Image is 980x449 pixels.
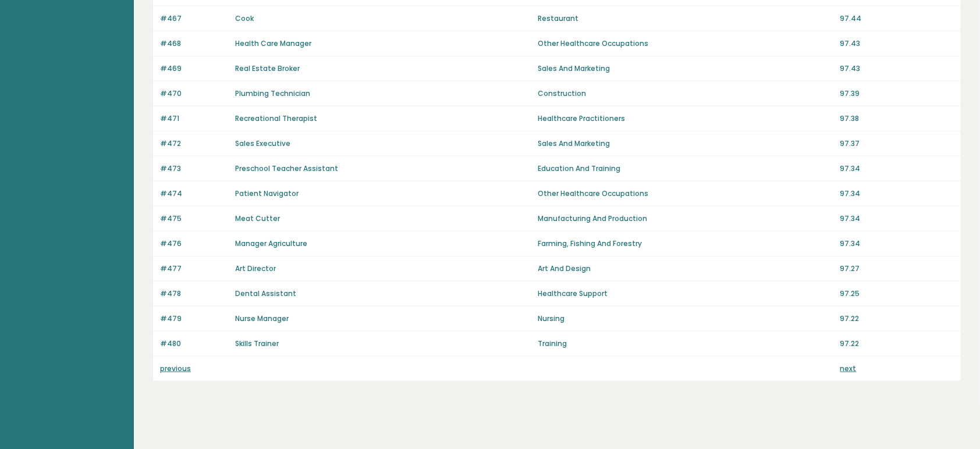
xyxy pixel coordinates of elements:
[235,238,307,248] a: Manager Agriculture
[160,13,228,24] p: #467
[235,63,300,73] a: Real Estate Broker
[235,188,299,198] a: Patient Navigator
[235,338,279,348] a: Skills Trainer
[538,263,833,274] p: Art And Design
[840,288,954,299] p: 97.25
[538,113,833,124] p: Healthcare Practitioners
[160,63,228,74] p: #469
[235,263,276,273] a: Art Director
[840,338,954,349] p: 97.22
[840,138,954,149] p: 97.37
[160,263,228,274] p: #477
[538,188,833,199] p: Other Healthcare Occupations
[538,338,833,349] p: Training
[160,338,228,349] p: #480
[840,188,954,199] p: 97.34
[840,238,954,249] p: 97.34
[840,63,954,74] p: 97.43
[538,213,833,224] p: Manufacturing And Production
[840,313,954,324] p: 97.22
[160,113,228,124] p: #471
[840,113,954,124] p: 97.38
[840,364,857,373] a: next
[160,38,228,49] p: #468
[538,288,833,299] p: Healthcare Support
[235,13,254,23] a: Cook
[538,13,833,24] p: Restaurant
[160,313,228,324] p: #479
[235,38,311,48] a: Health Care Manager
[235,163,338,173] a: Preschool Teacher Assistant
[235,88,310,98] a: Plumbing Technician
[235,138,290,148] a: Sales Executive
[235,113,317,123] a: Recreational Therapist
[840,213,954,224] p: 97.34
[538,313,833,324] p: Nursing
[235,213,280,223] a: Meat Cutter
[160,138,228,149] p: #472
[840,38,954,49] p: 97.43
[160,364,191,373] a: previous
[538,38,833,49] p: Other Healthcare Occupations
[235,313,289,323] a: Nurse Manager
[235,288,296,298] a: Dental Assistant
[538,163,833,174] p: Education And Training
[840,13,954,24] p: 97.44
[160,238,228,249] p: #476
[840,88,954,99] p: 97.39
[840,163,954,174] p: 97.34
[538,88,833,99] p: Construction
[538,63,833,74] p: Sales And Marketing
[160,288,228,299] p: #478
[160,213,228,224] p: #475
[538,138,833,149] p: Sales And Marketing
[538,238,833,249] p: Farming, Fishing And Forestry
[160,163,228,174] p: #473
[160,188,228,199] p: #474
[840,263,954,274] p: 97.27
[160,88,228,99] p: #470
